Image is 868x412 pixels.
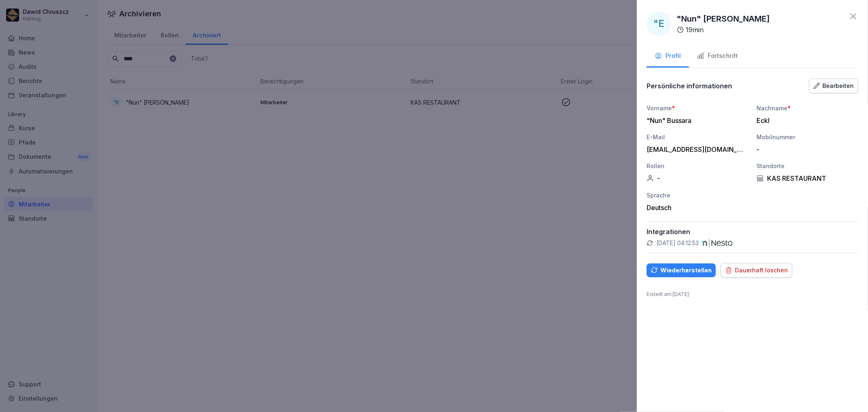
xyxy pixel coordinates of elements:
div: Rollen [647,162,748,170]
button: Profil [647,46,689,68]
div: Eckl [756,116,854,125]
p: Integrationen [647,228,858,236]
button: Dauerhaft löschen [721,263,792,278]
div: Deutsch [647,204,748,212]
p: Erstellt am : [DATE] [647,291,858,298]
div: [EMAIL_ADDRESS][DOMAIN_NAME] [647,145,744,153]
div: KAS RESTAURANT [756,174,858,182]
button: Wiederherstellen [647,263,716,277]
div: - [756,145,854,153]
div: Vorname [647,104,748,112]
p: "Nun" [PERSON_NAME] [677,13,770,25]
div: Profil [655,51,681,61]
div: Nachname [756,104,858,112]
img: nesto.svg [702,239,732,247]
div: Standorte [756,162,858,170]
div: Mobilnummer [756,133,858,141]
div: E-Mail [647,133,748,141]
div: "E [647,11,671,36]
button: Bearbeiten [809,79,858,93]
div: Wiederherstellen [651,266,712,275]
div: Fortschritt [697,51,738,61]
p: [DATE] 04:12:53 [656,239,699,247]
div: Sprache [647,191,748,199]
div: "Nun" Bussara [647,116,744,125]
p: Persönliche informationen [647,82,732,90]
div: - [647,174,748,182]
div: Bearbeiten [813,81,854,90]
button: Fortschritt [689,46,746,68]
p: 19 min [686,25,704,35]
div: Dauerhaft löschen [725,266,788,275]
